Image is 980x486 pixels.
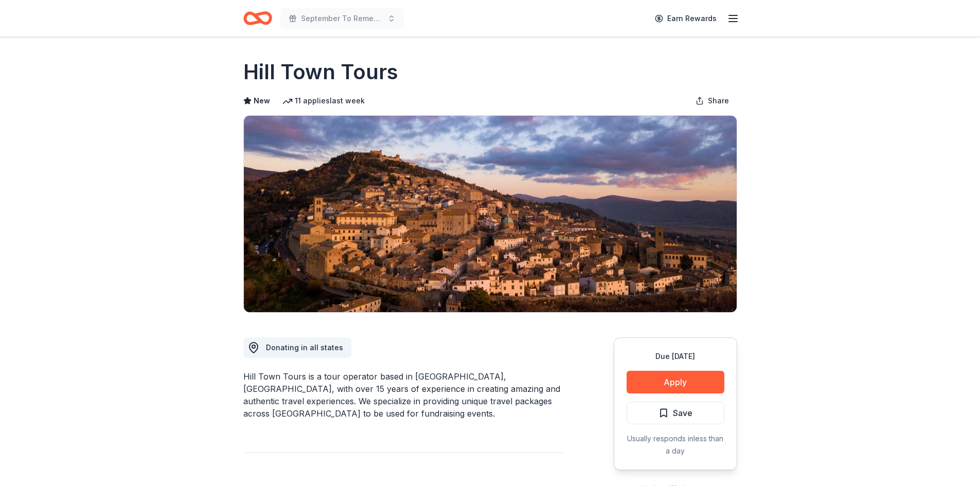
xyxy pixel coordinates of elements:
[254,95,270,107] span: New
[282,95,365,107] div: 11 applies last week
[627,402,724,424] button: Save
[673,406,692,420] span: Save
[243,370,564,420] div: Hill Town Tours is a tour operator based in [GEOGRAPHIC_DATA], [GEOGRAPHIC_DATA], with over 15 ye...
[243,58,398,86] h1: Hill Town Tours
[708,95,729,107] span: Share
[627,350,724,363] div: Due [DATE]
[280,8,404,29] button: September To Remember Community Giveback
[649,9,723,28] a: Earn Rewards
[301,12,383,25] span: September To Remember Community Giveback
[244,116,737,312] img: Image for Hill Town Tours
[627,371,724,393] button: Apply
[627,433,724,457] div: Usually responds in less than a day
[687,91,737,111] button: Share
[243,6,272,30] a: Home
[266,343,343,352] span: Donating in all states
